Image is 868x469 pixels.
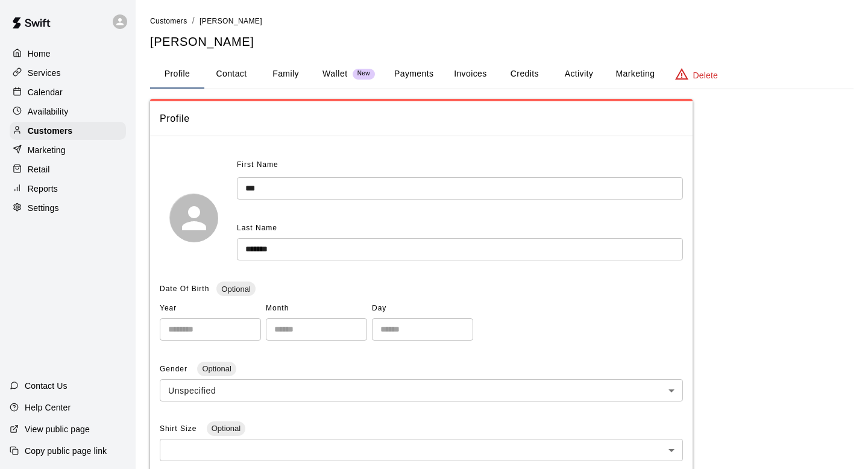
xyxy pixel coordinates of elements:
button: Family [259,60,313,89]
a: Retail [10,160,126,178]
span: Day [372,299,473,318]
a: Availability [10,102,126,121]
p: Calendar [28,86,63,98]
a: Home [10,45,126,63]
a: Marketing [10,141,126,159]
span: Month [266,299,367,318]
p: Availability [28,105,69,118]
span: Year [160,299,261,318]
p: Copy public page link [25,445,107,457]
span: Optional [216,285,255,294]
a: Services [10,64,126,82]
span: Gender [160,365,190,373]
div: Unspecified [160,379,683,401]
a: Settings [10,199,126,217]
nav: breadcrumb [150,14,854,28]
div: basic tabs example [150,60,854,89]
a: Reports [10,180,126,198]
button: Credits [497,60,552,89]
a: Calendar [10,83,126,101]
span: Customers [150,17,187,25]
span: New [353,70,375,78]
span: [PERSON_NAME] [200,17,262,25]
span: Shirt Size [160,424,200,433]
p: Retail [28,163,50,175]
p: Marketing [28,144,66,156]
li: / [192,14,195,27]
p: Contact Us [25,380,68,392]
p: Wallet [322,68,348,80]
button: Marketing [606,60,664,89]
p: View public page [25,423,90,435]
button: Activity [552,60,606,89]
p: Help Center [25,401,71,414]
span: Date Of Birth [160,285,209,293]
span: Optional [197,364,236,373]
p: Customers [28,125,72,137]
button: Profile [150,60,204,89]
p: Reports [28,183,58,195]
button: Invoices [443,60,497,89]
h5: [PERSON_NAME] [150,34,854,50]
p: Home [28,48,51,60]
p: Services [28,67,61,79]
a: Customers [150,16,187,25]
button: Contact [204,60,259,89]
p: Delete [693,69,718,81]
a: Customers [10,122,126,140]
span: Last Name [237,224,277,232]
span: First Name [237,156,278,175]
button: Payments [385,60,443,89]
p: Settings [28,202,59,214]
span: Optional [207,424,245,433]
span: Profile [160,111,683,127]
